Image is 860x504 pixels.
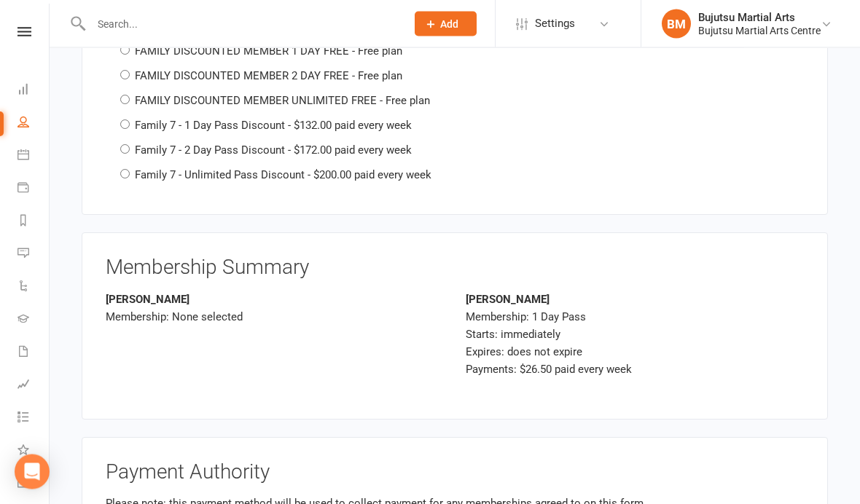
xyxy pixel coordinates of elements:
[466,294,550,307] strong: [PERSON_NAME]
[535,7,575,40] span: Settings
[440,18,458,30] span: Add
[17,140,50,173] a: Calendar
[662,9,691,39] div: BM
[120,145,130,154] input: Family 7 - 2 Day Pass Discount - $172.00 paid every week
[466,344,804,361] div: Expires: does not expire
[698,24,821,37] div: Bujutsu Martial Arts Centre
[87,14,396,34] input: Search...
[120,46,130,55] input: FAMILY DISCOUNTED MEMBER 1 DAY FREE - Free plan
[466,361,804,379] div: Payments: $26.50 paid every week
[106,294,189,307] strong: [PERSON_NAME]
[17,74,50,107] a: Dashboard
[106,257,804,280] h3: Membership Summary
[17,107,50,140] a: People
[135,169,431,182] label: Family 7 - Unlimited Pass Discount - $200.00 paid every week
[698,11,821,24] div: Bujutsu Martial Arts
[135,119,412,133] label: Family 7 - 1 Day Pass Discount - $132.00 paid every week
[17,205,50,238] a: Reports
[135,70,402,83] label: FAMILY DISCOUNTED MEMBER 2 DAY FREE - Free plan
[135,144,412,157] label: Family 7 - 2 Day Pass Discount - $172.00 paid every week
[17,369,50,402] a: Assessments
[466,326,804,344] div: Starts: immediately
[15,454,50,489] div: Open Intercom Messenger
[120,170,130,179] input: Family 7 - Unlimited Pass Discount - $200.00 paid every week
[415,12,477,36] button: Add
[120,95,130,105] input: FAMILY DISCOUNTED MEMBER UNLIMITED FREE - Free plan
[135,45,402,58] label: FAMILY DISCOUNTED MEMBER 1 DAY FREE - Free plan
[466,309,804,326] div: Membership: 1 Day Pass
[106,309,444,326] div: Membership: None selected
[120,120,130,130] input: Family 7 - 1 Day Pass Discount - $132.00 paid every week
[17,173,50,205] a: Payments
[120,71,130,80] input: FAMILY DISCOUNTED MEMBER 2 DAY FREE - Free plan
[17,435,50,468] a: What's New
[106,462,804,484] h3: Payment Authority
[135,95,430,108] label: FAMILY DISCOUNTED MEMBER UNLIMITED FREE - Free plan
